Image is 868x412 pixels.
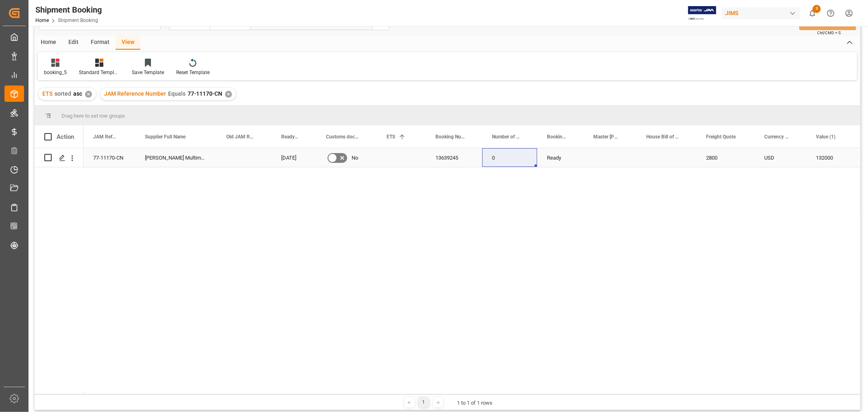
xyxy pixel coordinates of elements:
[104,90,166,97] span: JAM Reference Number
[116,36,140,50] div: View
[419,397,429,408] div: 1
[492,134,520,140] span: Number of Containers
[135,148,216,167] div: [PERSON_NAME] Multimedia [GEOGRAPHIC_DATA]
[457,399,493,407] div: 1 to 1 of 1 rows
[706,134,736,140] span: Freight Quote
[271,148,316,167] div: [DATE]
[426,148,482,167] div: 13639245
[803,4,822,22] button: show 3 new notifications
[226,134,254,140] span: Old JAM Reference Number
[817,30,841,36] span: Ctrl/CMD + S
[593,134,619,140] span: Master [PERSON_NAME] of Lading Number
[547,134,566,140] span: Booking Status
[73,90,82,97] span: asc
[722,7,800,19] div: JIMS
[61,113,125,119] span: Drag here to set row groups
[55,90,71,97] span: sorted
[326,134,360,140] span: Customs documents sent to broker
[168,90,186,97] span: Equals
[188,90,222,97] span: 77-11170-CN
[387,134,395,140] span: ETS
[435,134,465,140] span: Booking Number
[132,69,164,76] div: Save Template
[754,148,806,167] div: USD
[813,5,821,13] span: 3
[822,4,840,22] button: Help Center
[83,148,135,167] div: 77-11170-CN
[225,91,232,98] div: ✕
[93,134,118,140] span: JAM Reference Number
[35,148,83,167] div: Press SPACE to select this row.
[62,36,85,50] div: Edit
[696,148,754,167] div: 2800
[688,6,716,20] img: Exertis%20JAM%20-%20Email%20Logo.jpg_1722504956.jpg
[44,69,67,76] div: booking_5
[79,69,120,76] div: Standard Templates
[482,148,537,167] div: 0
[764,134,789,140] span: Currency (freight quote)
[35,36,62,50] div: Home
[57,133,74,140] div: Action
[806,148,855,167] div: 132000
[816,134,835,140] span: Value (1)
[85,36,116,50] div: Format
[352,149,358,167] span: No
[145,134,186,140] span: Supplier Full Name
[42,90,52,97] span: ETS
[176,69,210,76] div: Reset Template
[35,18,49,23] a: Home
[281,134,299,140] span: Ready Date
[85,91,92,98] div: ✕
[35,4,102,16] div: Shipment Booking
[547,149,574,167] div: Ready
[646,134,679,140] span: House Bill of Lading Number
[722,5,803,21] button: JIMS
